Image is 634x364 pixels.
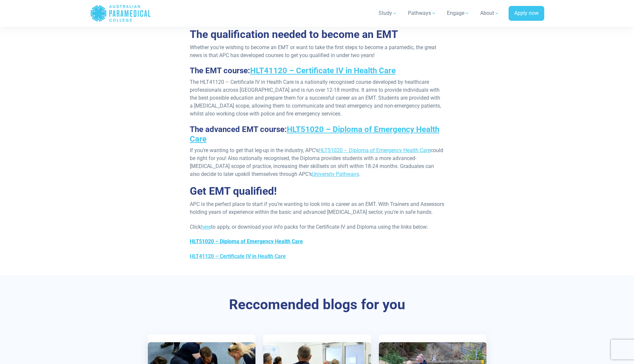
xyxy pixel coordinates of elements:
a: Study [375,4,401,22]
a: About [476,4,503,22]
a: Engage [443,4,474,22]
a: HLT51020 – Diploma of Emergency Health Care [190,125,439,144]
span: Get EMT qualified! [190,185,277,197]
h2: The qualification needed to become an EMT [190,28,445,41]
span: APC is the perfect place to start if you’re wanting to look into a career as an EMT. With Trainer... [190,201,444,215]
a: Pathways [404,4,440,22]
span: Whether you’re wishing to become an EMT or want to take the first steps to become a paramedic, th... [190,44,436,58]
span: The HLT41120 – Certificate IV in Health Care is a nationally recognised course developed by healt... [190,79,441,117]
a: here [201,224,211,230]
a: HLT41120 – Certificate IV in Health Care [190,253,286,259]
a: University Pathways [312,171,359,177]
span: Click to apply, or download your info packs for the Certificate IV and Diploma using the links be... [190,224,428,230]
span: . [359,171,360,177]
a: Australian Paramedical College [90,3,151,24]
span: If you’re wanting to get that leg-up in the industry, APC’s could be right for you! Also national... [190,147,443,177]
a: Apply now [509,6,544,21]
span: The advanced EMT course: [190,125,439,144]
span: The EMT course: [190,66,396,75]
a: HLT51020 – Diploma of Emergency Health Care [318,147,430,153]
a: HLT51020 – Diploma of Emergency Health Care [190,238,303,245]
h3: Reccomended blogs for you [124,296,510,313]
a: HLT41120 – Certificate IV in Health Care [250,66,396,75]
